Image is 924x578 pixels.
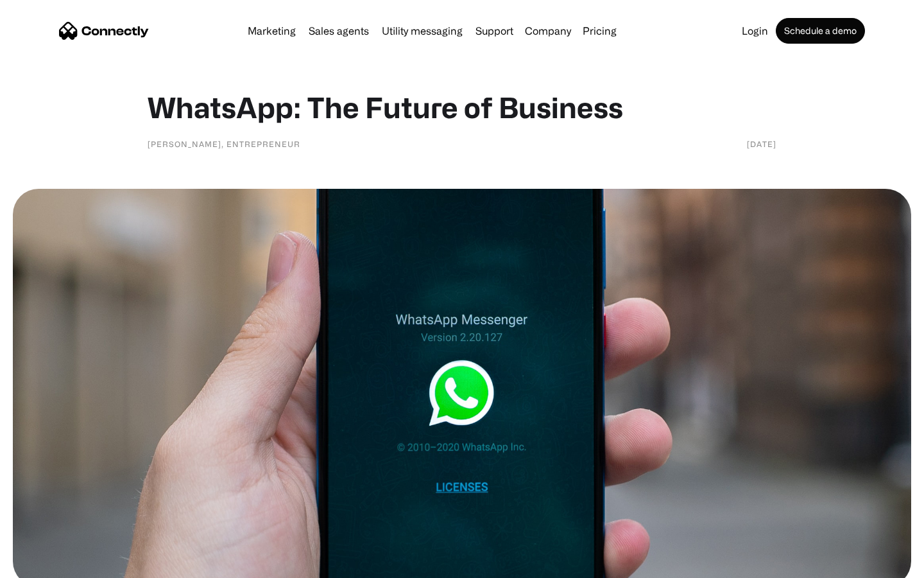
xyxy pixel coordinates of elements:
a: Login [737,26,773,36]
a: Sales agents [304,26,374,36]
div: Company [525,22,571,40]
aside: Language selected: English [13,556,77,574]
ul: Language list [26,556,77,574]
div: [PERSON_NAME], Entrepreneur [148,137,300,150]
div: [DATE] [747,137,776,150]
a: Marketing [243,26,301,36]
a: Utility messaging [377,26,468,36]
a: Pricing [577,26,622,36]
a: Support [470,26,518,36]
h1: WhatsApp: The Future of Business [148,90,776,125]
a: Schedule a demo [776,18,865,44]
